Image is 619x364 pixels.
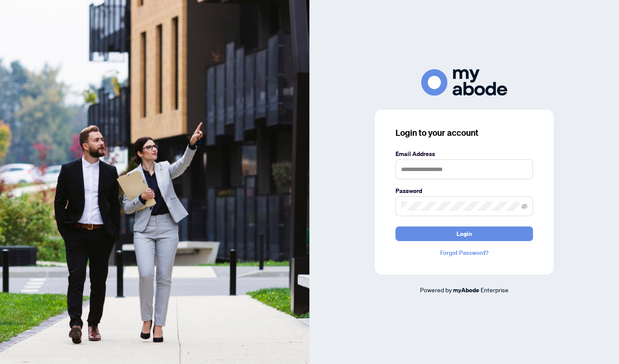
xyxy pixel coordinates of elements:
[395,226,533,241] button: Login
[395,149,533,159] label: Email Address
[395,248,533,257] a: Forgot Password?
[420,286,452,294] span: Powered by
[453,285,479,295] a: myAbode
[395,127,533,139] h3: Login to your account
[481,286,509,294] span: Enterprise
[521,203,527,209] span: eye-invisible
[421,69,507,95] img: ma-logo
[395,186,533,196] label: Password
[457,227,472,241] span: Login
